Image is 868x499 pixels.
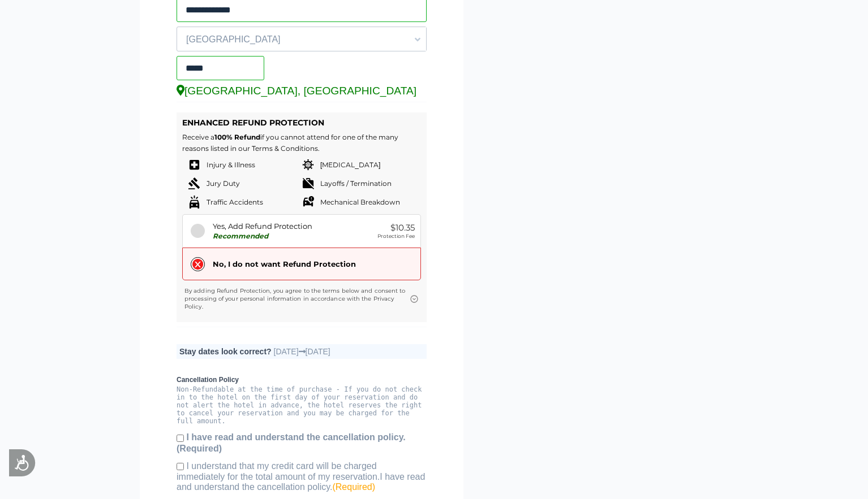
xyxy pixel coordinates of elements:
[177,30,426,49] span: [GEOGRAPHIC_DATA]
[177,444,222,453] span: (Required)
[177,376,427,384] b: Cancellation Policy
[177,385,427,425] pre: Non-Refundable at the time of purchase - If you do not check in to the hotel on the first day of ...
[177,435,184,442] input: I have read and understand the cancellation policy.(Required)
[177,461,425,492] label: I have read and understand the cancellation policy.
[177,85,427,97] div: [GEOGRAPHIC_DATA], [GEOGRAPHIC_DATA]
[179,347,272,356] b: Stay dates look correct?
[332,482,375,492] span: (Required)
[177,461,380,481] span: I understand that my credit card will be charged immediately for the total amount of my reservation.
[177,432,406,453] b: I have read and understand the cancellation policy.
[177,463,184,470] input: I understand that my credit card will be charged immediately for the total amount of my reservati...
[274,347,330,356] span: [DATE] [DATE]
